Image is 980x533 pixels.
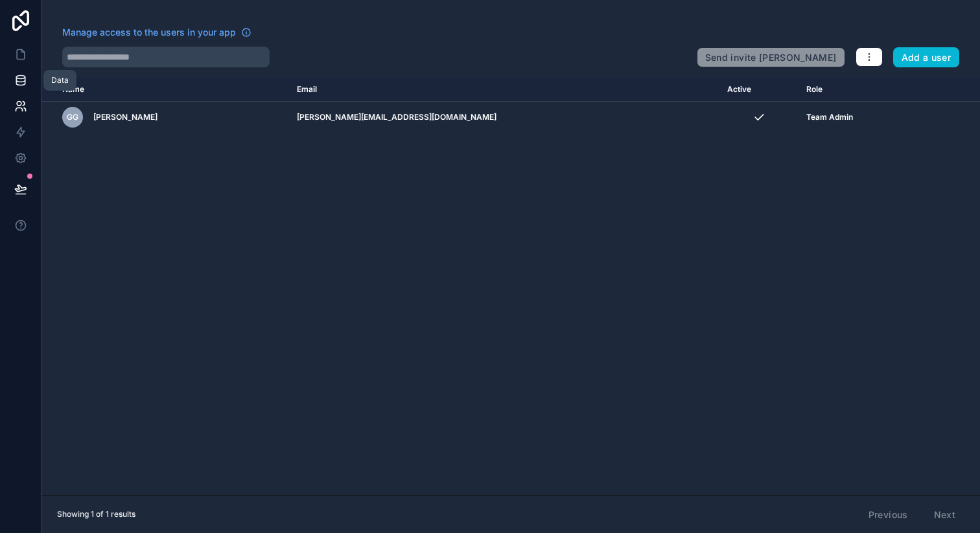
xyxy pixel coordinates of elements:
button: Add a user [893,47,960,68]
span: Showing 1 of 1 results [57,509,135,519]
span: [PERSON_NAME] [93,112,157,122]
div: Data [51,75,69,85]
th: Name [41,78,289,102]
span: Manage access to the users in your app [62,26,236,39]
th: Active [719,78,799,102]
th: Role [799,78,923,102]
a: Manage access to the users in your app [62,26,251,39]
td: [PERSON_NAME][EMAIL_ADDRESS][DOMAIN_NAME] [289,102,719,133]
span: Team Admin [806,112,853,122]
th: Email [289,78,719,102]
span: GG [67,112,78,122]
div: scrollable content [41,78,980,495]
